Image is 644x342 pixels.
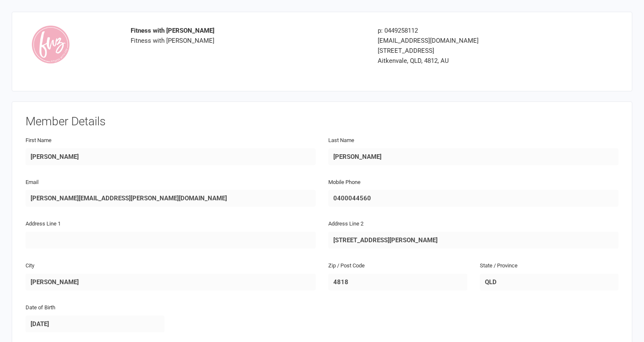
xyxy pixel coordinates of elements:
label: Date of Birth [26,303,55,312]
label: Zip / Post Code [328,262,365,270]
div: Fitness with [PERSON_NAME] [131,26,365,46]
div: [STREET_ADDRESS] [378,46,563,56]
div: Aitkenvale, QLD, 4812, AU [378,56,563,66]
label: Email [26,178,39,187]
h3: Member Details [26,115,618,128]
label: Mobile Phone [328,178,361,187]
label: Address Line 1 [26,220,61,228]
strong: Fitness with [PERSON_NAME] [131,27,214,34]
label: Last Name [328,136,354,145]
img: logo.png [32,26,70,67]
div: [EMAIL_ADDRESS][DOMAIN_NAME] [378,36,563,46]
label: State / Province [480,262,518,270]
div: p: 0449258112 [378,26,563,36]
label: Address Line 2 [328,220,363,228]
label: First Name [26,136,52,145]
label: City [26,262,34,270]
